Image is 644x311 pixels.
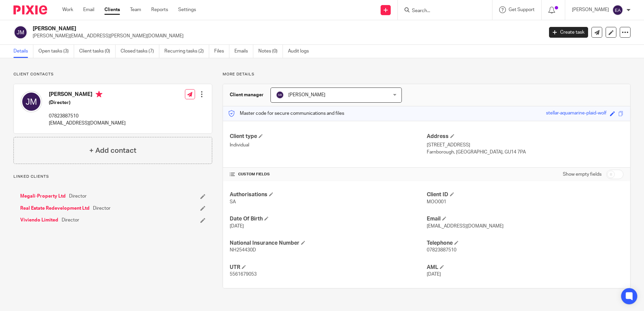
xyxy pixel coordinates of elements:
[509,7,535,12] span: Get Support
[13,174,212,179] p: Linked clients
[234,45,253,58] a: Emails
[38,45,74,58] a: Open tasks (3)
[13,25,28,39] img: svg%3E
[230,133,426,140] h4: Client type
[62,217,79,223] span: Director
[549,27,588,38] a: Create task
[563,171,602,178] label: Show empty fields
[427,215,623,222] h4: Email
[427,272,441,277] span: [DATE]
[96,91,102,98] i: Primary
[49,113,126,119] p: 07823887510
[427,248,456,252] span: 07823887510
[89,145,136,156] h4: + Add contact
[13,45,33,58] a: Details
[13,72,212,77] p: Client contacts
[427,240,623,247] h4: Telephone
[276,91,284,99] img: svg%3E
[546,110,607,117] div: stellar-aquamarine-plaid-wolf
[33,25,438,32] h2: [PERSON_NAME]
[223,72,631,77] p: More details
[83,6,94,13] a: Email
[49,91,126,99] h4: [PERSON_NAME]
[427,133,623,140] h4: Address
[427,149,623,155] p: Farnborough, [GEOGRAPHIC_DATA], GU14 7PA
[79,45,116,58] a: Client tasks (0)
[21,91,42,112] img: svg%3E
[69,193,87,200] span: Director
[62,6,73,13] a: Work
[230,92,264,98] h3: Client manager
[230,264,426,271] h4: UTR
[130,6,141,13] a: Team
[230,248,256,252] span: NH254430D
[228,110,344,117] p: Master code for secure communications and files
[288,93,325,97] span: [PERSON_NAME]
[230,142,426,148] p: Individual
[427,264,623,271] h4: AML
[230,215,426,222] h4: Date Of Birth
[20,217,58,223] a: Viviendo Limited
[427,200,446,204] span: MOO001
[230,240,426,247] h4: National Insurance Number
[230,200,236,204] span: SA
[427,142,623,148] p: [STREET_ADDRESS]
[288,45,314,58] a: Audit logs
[33,33,539,39] p: [PERSON_NAME][EMAIL_ADDRESS][PERSON_NAME][DOMAIN_NAME]
[104,6,120,13] a: Clients
[230,224,244,229] span: [DATE]
[20,193,66,200] a: Megali-Property Ltd
[572,6,609,13] p: [PERSON_NAME]
[612,5,623,15] img: svg%3E
[258,45,283,58] a: Notes (0)
[13,5,47,14] img: Pixie
[49,120,126,127] p: [EMAIL_ADDRESS][DOMAIN_NAME]
[214,45,229,58] a: Files
[20,205,90,212] a: Real Estate Redevelopment Ltd
[230,191,426,198] h4: Authorisations
[164,45,209,58] a: Recurring tasks (2)
[151,6,168,13] a: Reports
[178,6,196,13] a: Settings
[230,272,257,277] span: 5561679053
[93,205,110,212] span: Director
[49,99,126,106] h5: (Director)
[121,45,159,58] a: Closed tasks (7)
[411,8,472,14] input: Search
[427,224,504,229] span: [EMAIL_ADDRESS][DOMAIN_NAME]
[427,191,623,198] h4: Client ID
[230,172,426,177] h4: CUSTOM FIELDS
